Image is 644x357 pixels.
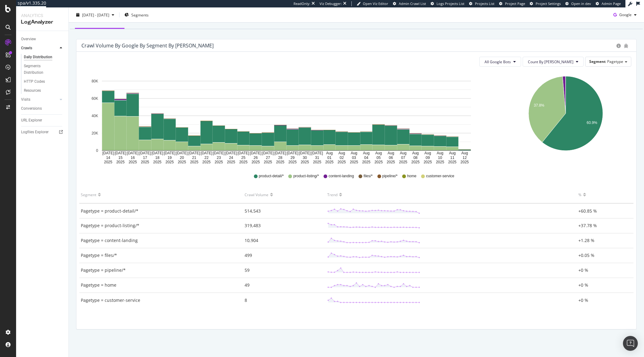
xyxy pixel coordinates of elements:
button: Segments [122,10,151,20]
text: [DATE] [102,151,114,156]
span: +60.85 % [578,208,597,214]
text: [DATE] [311,151,323,156]
text: 19 [168,156,172,160]
span: Pagetype = product-listing/* [81,223,139,228]
text: 2025 [178,160,186,164]
text: 2025 [215,160,223,164]
text: 01 [327,156,332,160]
text: [DATE] [262,151,274,156]
a: Resources [24,87,64,94]
a: Logfiles Explorer [21,129,64,135]
text: Aug [412,151,419,156]
text: 2025 [325,160,334,164]
text: 2025 [128,160,137,164]
text: Aug [375,151,382,156]
span: Logs Projects List [437,1,464,6]
text: [DATE] [201,151,212,156]
text: 2025 [153,160,162,164]
text: [DATE] [250,151,262,156]
text: 08 [413,156,418,160]
text: Aug [424,151,431,156]
text: [DATE] [139,151,151,156]
text: 2025 [190,160,198,164]
text: 10 [438,156,442,160]
span: Pagetype = customer-service [81,297,140,303]
span: Google [619,12,632,17]
a: Crawls [21,45,58,51]
text: 05 [376,156,381,160]
a: Visits [21,96,58,103]
text: 07 [401,156,405,160]
div: Trend [327,190,337,200]
text: 25 [241,156,246,160]
text: 14 [106,156,111,160]
text: 06 [389,156,393,160]
a: Projects List [469,1,494,6]
div: % [578,190,581,200]
text: 2025 [399,160,407,164]
text: 15 [118,156,123,160]
a: URL Explorer [21,117,64,124]
span: Project Page [505,1,525,6]
text: 09 [426,156,430,160]
span: Segments [131,12,149,17]
div: Logfiles Explorer [21,129,49,135]
div: Visits [21,96,30,103]
span: Pagetype = files/* [81,252,117,258]
a: Daily Distribution [24,54,64,60]
span: All Google Bots [485,59,511,64]
text: 26 [254,156,258,160]
text: 22 [204,156,209,160]
span: Open in dev [571,1,591,6]
a: Overview [21,36,64,42]
text: 2025 [251,160,260,164]
div: Segments Distribution [24,63,58,76]
div: Overview [21,36,36,42]
text: 29 [290,156,295,160]
text: [DATE] [213,151,225,156]
span: Projects List [475,1,494,6]
text: 2025 [448,160,457,164]
text: Aug [400,151,406,156]
span: customer-service [426,174,454,179]
div: ReadOnly: [294,1,310,6]
div: bug [624,44,628,48]
text: [DATE] [164,151,176,156]
text: 2025 [264,160,272,164]
span: +1.28 % [578,237,594,243]
span: Pagetype = pipeline/* [81,267,126,273]
text: Aug [363,151,369,156]
span: Count By Day [528,59,573,64]
text: Aug [388,151,394,156]
span: Project Settings [536,1,561,6]
text: 20K [92,131,98,135]
span: [DATE] - [DATE] [82,12,109,17]
a: Conversions [21,105,64,112]
text: 2025 [288,160,297,164]
text: 2025 [362,160,371,164]
text: 18 [155,156,159,160]
span: home [407,174,416,179]
text: 2025 [301,160,309,164]
a: HTTP Codes [24,78,64,85]
text: 31 [315,156,320,160]
div: Daily Distribution [24,54,52,60]
text: [DATE] [225,151,237,156]
text: 2025 [227,160,235,164]
a: Project Settings [530,1,561,6]
text: [DATE] [299,151,311,156]
text: 21 [192,156,197,160]
text: [DATE] [188,151,200,156]
text: 2025 [436,160,444,164]
text: 2025 [411,160,420,164]
div: Analytics [21,12,63,19]
text: 0 [96,148,98,153]
div: Open Intercom Messenger [623,336,638,351]
a: Open in dev [565,1,591,6]
text: [DATE] [127,151,139,156]
text: 20 [180,156,184,160]
text: 80K [92,79,98,83]
text: 12 [463,156,467,160]
span: 319,483 [245,223,261,228]
span: Segment [589,59,606,64]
